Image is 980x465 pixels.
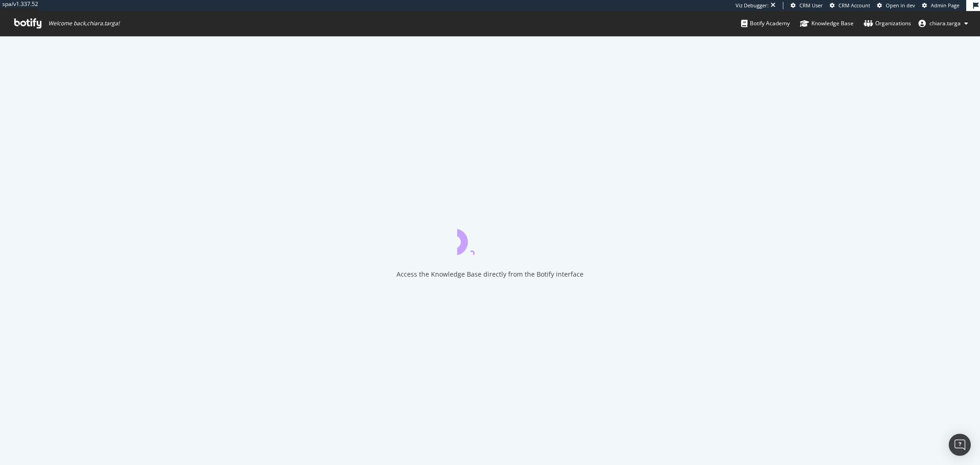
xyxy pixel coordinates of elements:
[949,434,971,456] div: Open Intercom Messenger
[741,11,790,36] a: Botify Academy
[830,2,870,9] a: CRM Account
[800,11,854,36] a: Knowledge Base
[800,19,854,28] div: Knowledge Base
[864,11,911,36] a: Organizations
[799,2,823,9] span: CRM User
[922,2,959,9] a: Admin Page
[741,19,790,28] div: Botify Academy
[397,270,583,279] div: Access the Knowledge Base directly from the Botify interface
[791,2,823,9] a: CRM User
[838,2,870,9] span: CRM Account
[877,2,915,9] a: Open in dev
[931,2,959,9] span: Admin Page
[929,19,961,27] span: chiara.targa
[864,19,911,28] div: Organizations
[457,222,523,255] div: animation
[911,16,975,31] button: chiara.targa
[886,2,915,9] span: Open in dev
[48,20,119,27] span: Welcome back, chiara.targa !
[736,2,769,9] div: Viz Debugger:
